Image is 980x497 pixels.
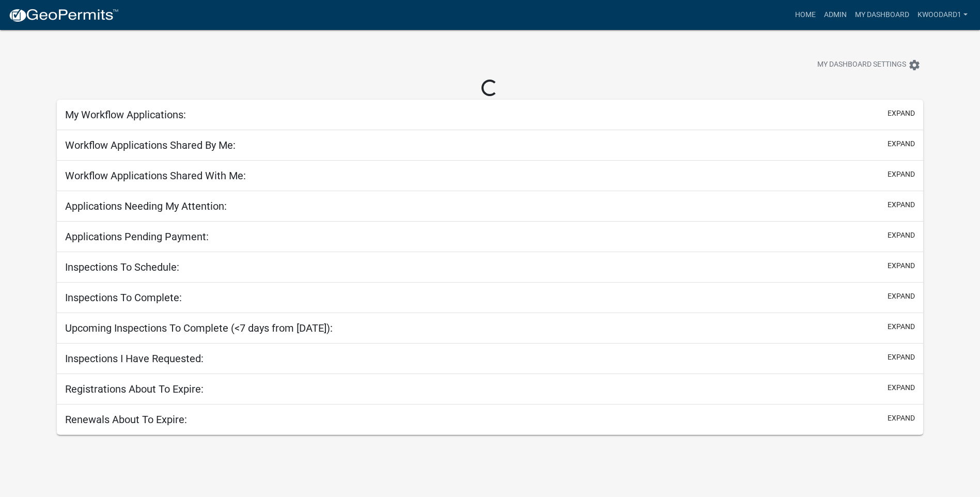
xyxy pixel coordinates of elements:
button: My Dashboard Settingssettings [809,55,929,75]
button: expand [888,413,915,424]
button: expand [888,169,915,180]
h5: Registrations About To Expire: [65,383,204,395]
h5: My Workflow Applications: [65,108,186,121]
button: expand [888,138,915,149]
h5: Workflow Applications Shared With Me: [65,169,246,182]
a: My Dashboard [851,5,913,25]
i: settings [908,59,921,71]
h5: Inspections To Schedule: [65,261,179,273]
h5: Inspections I Have Requested: [65,352,204,365]
h5: Upcoming Inspections To Complete (<7 days from [DATE]): [65,322,333,334]
a: kwoodard1 [913,5,972,25]
button: expand [888,382,915,393]
button: expand [888,352,915,363]
button: expand [888,199,915,210]
button: expand [888,291,915,302]
h5: Workflow Applications Shared By Me: [65,139,236,151]
button: expand [888,108,915,119]
button: expand [888,230,915,241]
a: Home [791,5,820,25]
h5: Applications Pending Payment: [65,230,209,243]
button: expand [888,260,915,271]
h5: Inspections To Complete: [65,291,182,304]
span: My Dashboard Settings [817,59,906,71]
h5: Renewals About To Expire: [65,413,187,426]
button: expand [888,321,915,332]
a: Admin [820,5,851,25]
h5: Applications Needing My Attention: [65,200,227,212]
